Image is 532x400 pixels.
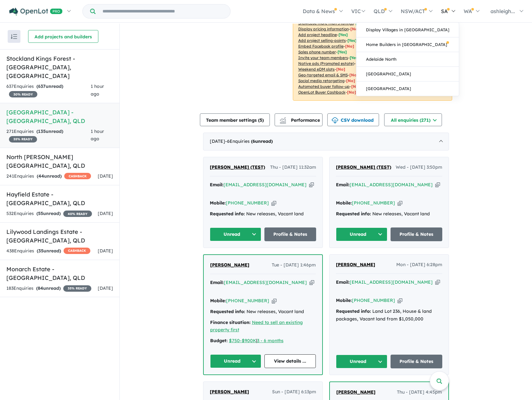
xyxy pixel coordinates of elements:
[298,73,348,77] u: Geo-targeted email & SMS
[352,297,395,303] a: [PHONE_NUMBER]
[6,153,113,170] h5: North [PERSON_NAME][GEOGRAPHIC_DATA] , QLD
[6,227,113,245] h5: Lilywood Landings Estate - [GEOGRAPHIC_DATA] , QLD
[396,164,442,171] span: Wed - [DATE] 3:50pm
[272,261,316,269] span: Tue - [DATE] 1:46pm
[298,21,354,26] u: Showcase more than 3 listings
[391,227,442,241] a: Profile & Notes
[336,355,388,368] button: Unread
[38,173,44,179] span: 44
[64,248,90,254] span: CASHBACK
[64,173,91,179] span: CASHBACK
[356,52,459,67] a: Adelaide North
[203,133,449,150] div: [DATE]
[257,338,284,343] u: 3 - 6 months
[229,338,256,343] a: $750-$900K
[298,50,336,54] u: Sales phone number
[210,389,249,395] span: [PERSON_NAME]
[264,227,316,241] a: Profile & Notes
[272,388,316,396] span: Sun - [DATE] 6:13pm
[397,388,442,396] span: Thu - [DATE] 4:45pm
[270,164,316,171] span: Thu - [DATE] 11:32am
[210,200,226,206] strong: Mobile:
[210,319,303,333] a: Need to sell an existing property first
[336,211,371,217] strong: Requested info:
[6,190,113,207] h5: Hayfield Estate - [GEOGRAPHIC_DATA] , QLD
[336,67,345,72] span: [No]
[336,210,442,218] div: New releases, Vacant land
[350,182,433,188] a: [EMAIL_ADDRESS][DOMAIN_NAME]
[398,297,402,304] button: Copy
[6,83,91,98] div: 637 Enquir ies
[350,279,433,285] a: [EMAIL_ADDRESS][DOMAIN_NAME]
[224,280,307,285] a: [EMAIL_ADDRESS][DOMAIN_NAME]
[298,84,350,89] u: Automated buyer follow-up
[36,211,61,216] strong: ( unread)
[298,38,346,43] u: Add project selling-points
[210,261,249,269] a: [PERSON_NAME]
[36,128,63,134] strong: ( unread)
[298,55,348,60] u: Invite your team members
[210,280,224,285] strong: Email:
[347,38,357,43] span: [ Yes ]
[356,61,365,66] span: [No]
[97,4,229,18] input: Try estate name, suburb, builder or developer
[253,138,255,144] span: 6
[490,8,515,14] span: ashleigh...
[63,285,91,292] span: 35 % READY
[264,354,316,368] a: View details ...
[346,78,355,83] span: [No]
[210,388,249,396] a: [PERSON_NAME]
[336,308,442,323] div: Land Lot 236, House & land packages, Vacant land from $1,050,000
[272,297,277,304] button: Copy
[200,113,270,126] button: Team member settings (5)
[336,164,391,171] a: [PERSON_NAME] (TEST)
[347,90,356,95] span: [No]
[356,81,459,96] a: [GEOGRAPHIC_DATA]
[9,91,37,97] span: 30 % READY
[356,37,459,52] a: Home Builders in [GEOGRAPHIC_DATA]
[6,265,113,282] h5: Monarch Estate - [GEOGRAPHIC_DATA] , QLD
[280,119,286,123] img: bar-chart.svg
[275,113,323,126] button: Performance
[210,164,265,170] span: [PERSON_NAME] (TEST)
[9,136,37,142] span: 35 % READY
[336,308,371,314] strong: Requested info:
[281,117,320,123] span: Performance
[98,285,113,291] span: [DATE]
[98,211,113,216] span: [DATE]
[398,200,402,206] button: Copy
[336,261,375,269] a: [PERSON_NAME]
[352,200,395,206] a: [PHONE_NUMBER]
[6,108,113,125] h5: [GEOGRAPHIC_DATA] - [GEOGRAPHIC_DATA] , QLD
[210,182,224,188] strong: Email:
[384,113,442,126] button: All enquiries (271)
[38,285,43,291] span: 84
[98,173,113,179] span: [DATE]
[336,227,388,241] button: Unread
[226,298,269,304] a: [PHONE_NUMBER]
[336,389,376,395] span: [PERSON_NAME]
[298,67,335,72] u: Weekend eDM slots
[351,84,360,89] span: [No]
[226,200,269,206] a: [PHONE_NUMBER]
[38,211,43,216] span: 55
[210,262,249,268] span: [PERSON_NAME]
[336,182,350,188] strong: Email:
[298,61,354,66] u: Native ads (Promoted estate)
[435,279,440,286] button: Copy
[6,54,113,80] h5: Stockland Kings Forest - [GEOGRAPHIC_DATA] , [GEOGRAPHIC_DATA]
[210,210,316,218] div: New releases, Vacant land
[91,128,104,142] span: 1 hour ago
[260,117,262,123] span: 5
[271,200,276,206] button: Copy
[327,113,379,126] button: CSV download
[38,83,46,89] span: 637
[298,32,337,37] u: Add project headline
[336,164,391,170] span: [PERSON_NAME] (TEST)
[210,211,245,217] strong: Requested info:
[336,279,350,285] strong: Email:
[355,21,365,26] span: [ Yes ]
[11,34,17,39] img: sort.svg
[37,248,61,254] strong: ( unread)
